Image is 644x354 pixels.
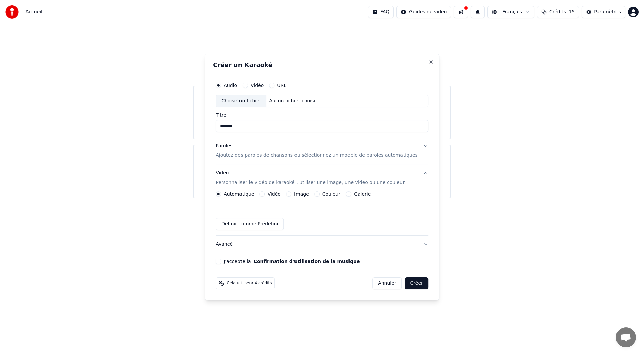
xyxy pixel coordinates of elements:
[277,83,286,88] label: URL
[227,281,272,286] span: Cela utilisera 4 crédits
[268,192,281,196] label: Vidéo
[216,152,418,159] p: Ajoutez des paroles de chansons ou sélectionnez un modèle de paroles automatiques
[216,113,428,118] label: Titre
[405,277,428,289] button: Créer
[216,95,266,107] div: Choisir un fichier
[224,83,237,88] label: Audio
[322,192,340,196] label: Couleur
[224,259,360,264] label: J'accepte la
[254,259,360,264] button: J'accepte la
[216,191,428,235] div: VidéoPersonnaliser le vidéo de karaoké : utiliser une image, une vidéo ou une couleur
[216,143,232,150] div: Paroles
[224,192,254,196] label: Automatique
[372,277,402,289] button: Annuler
[294,192,309,196] label: Image
[354,192,371,196] label: Galerie
[216,236,428,253] button: Avancé
[216,138,428,164] button: ParolesAjoutez des paroles de chansons ou sélectionnez un modèle de paroles automatiques
[213,62,431,68] h2: Créer un Karaoké
[216,179,405,186] p: Personnaliser le vidéo de karaoké : utiliser une image, une vidéo ou une couleur
[251,83,264,88] label: Vidéo
[267,98,318,104] div: Aucun fichier choisi
[216,165,428,192] button: VidéoPersonnaliser le vidéo de karaoké : utiliser une image, une vidéo ou une couleur
[216,218,284,230] button: Définir comme Prédéfini
[216,170,405,186] div: Vidéo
